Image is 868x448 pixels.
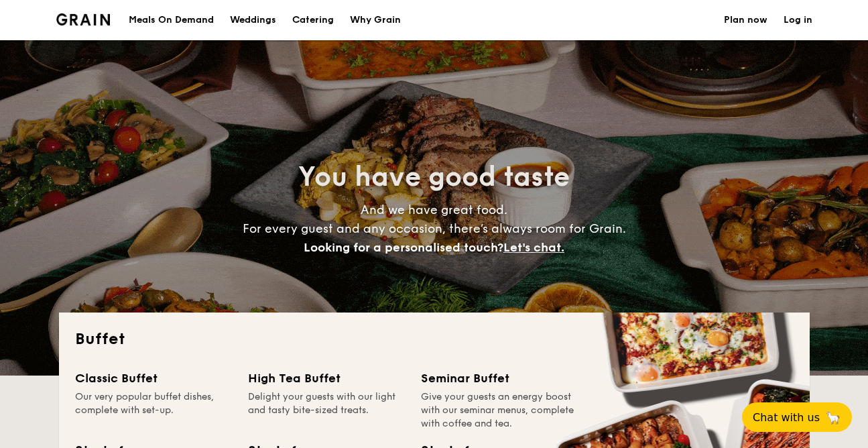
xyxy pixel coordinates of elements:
[56,13,111,25] img: Grain
[742,402,852,432] button: Chat with us🦙
[298,161,570,193] span: You have good taste
[75,329,794,350] h2: Buffet
[304,240,503,255] span: Looking for a personalised touch?
[421,390,578,431] div: Give your guests an energy boost with our seminar menus, complete with coffee and tea.
[248,390,405,431] div: Delight your guests with our light and tasty bite-sized treats.
[753,411,820,424] span: Chat with us
[503,240,564,255] span: Let's chat.
[243,203,626,255] span: And we have great food. For every guest and any occasion, there’s always room for Grain.
[825,410,841,425] span: 🦙
[248,369,405,388] div: High Tea Buffet
[421,369,578,388] div: Seminar Buffet
[56,13,111,25] a: Logotype
[75,390,232,431] div: Our very popular buffet dishes, complete with set-up.
[75,369,232,388] div: Classic Buffet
